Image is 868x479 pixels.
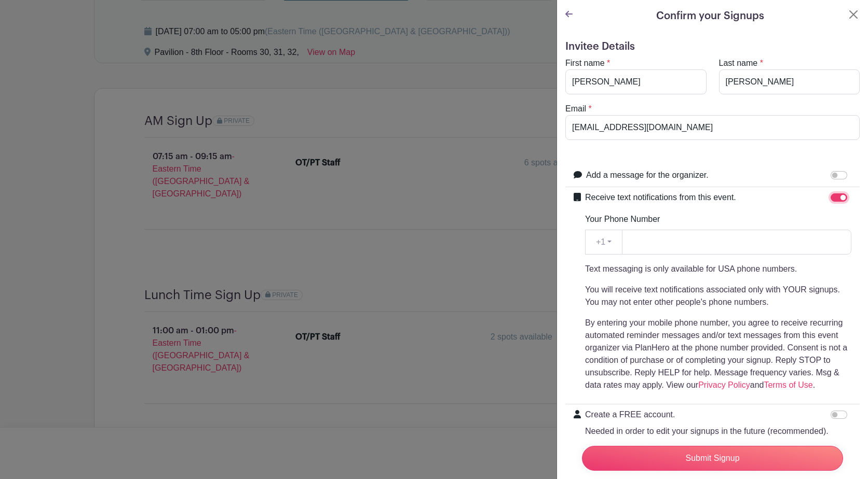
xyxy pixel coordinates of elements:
p: You will receive text notifications associated only with YOUR signups. You may not enter other pe... [585,284,851,308]
label: Last name [719,57,758,69]
label: First name [565,57,605,69]
label: Your Phone Number [585,213,660,226]
input: Submit Signup [582,446,843,471]
p: By entering your mobile phone number, you agree to receive recurring automated reminder messages ... [585,317,851,391]
a: Terms of Use [764,381,812,389]
button: +1 [585,230,622,255]
h5: Confirm your Signups [656,8,764,24]
label: Add a message for the organizer. [586,169,709,181]
a: Privacy Policy [698,381,750,389]
p: Text messaging is only available for USA phone numbers. [585,263,851,275]
button: Close [847,8,860,21]
p: Create a FREE account. [585,408,829,421]
label: Email [565,103,586,115]
p: Needed in order to edit your signups in the future (recommended). [585,425,829,438]
h5: Invitee Details [565,40,860,53]
label: Receive text notifications from this event. [585,191,736,204]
